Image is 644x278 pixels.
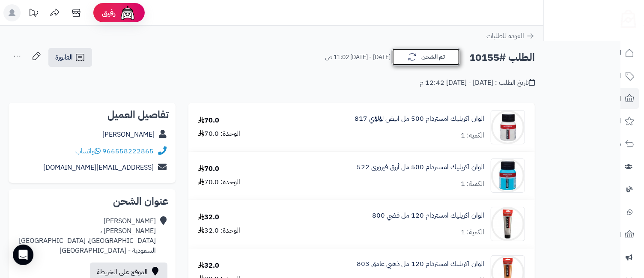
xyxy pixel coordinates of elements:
[15,110,169,120] h2: تفاصيل العميل
[15,196,169,206] h2: عنوان الشحن
[48,48,92,67] a: الفاتورة
[23,4,44,24] a: تحديثات المنصة
[198,177,240,187] div: الوحدة: 70.0
[13,245,33,265] div: Open Intercom Messenger
[357,162,484,172] a: الوان اكريليك امستردام 500 مل أزرق فيروزي 522
[461,227,484,237] div: الكمية: 1
[461,179,484,189] div: الكمية: 1
[19,216,156,255] div: [PERSON_NAME] [PERSON_NAME] ، [GEOGRAPHIC_DATA]، [GEOGRAPHIC_DATA] السعودية - [GEOGRAPHIC_DATA]
[325,53,391,62] small: [DATE] - [DATE] 11:02 ص
[102,8,116,18] span: رفيق
[43,162,154,173] a: [EMAIL_ADDRESS][DOMAIN_NAME]
[198,226,240,236] div: الوحدة: 32.0
[392,48,460,66] button: تم الشحن
[75,146,101,156] a: واتساب
[355,114,484,124] a: الوان اكريليك امستردام 500 مل ابيض لؤلؤي 817
[198,164,219,174] div: 70.0
[198,129,240,139] div: الوحدة: 70.0
[198,261,219,271] div: 32.0
[372,211,484,221] a: الوان اكريليك امستردام 120 مل فضي 800
[469,49,535,66] h2: الطلب #10155
[198,116,219,126] div: 70.0
[491,207,525,241] img: 1744105472-[17098002]%20%D8%A7%D9%84%D9%88%D8%A7%D9%86%20%D8%A7%D9%83%D8%B1%D9%8A%D9%84%D9%83%20%...
[198,212,219,222] div: 32.0
[357,259,484,269] a: الوان اكريليك امستردام 120 مل ذهبي غامق 803
[102,146,154,156] a: 966558222865
[615,6,636,28] img: logo
[486,31,524,41] span: العودة للطلبات
[119,4,136,21] img: ai-face.png
[486,31,535,41] a: العودة للطلبات
[491,158,525,193] img: 1705827426-177252225-90x90.jpg
[461,131,484,140] div: الكمية: 1
[55,52,73,63] span: الفاتورة
[420,78,535,88] div: تاريخ الطلب : [DATE] - [DATE] 12:42 م
[491,110,525,144] img: 1705571392-acrylic-pearl-white-817-500ml-amsterdam-90x90.jpg
[102,129,155,140] a: [PERSON_NAME]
